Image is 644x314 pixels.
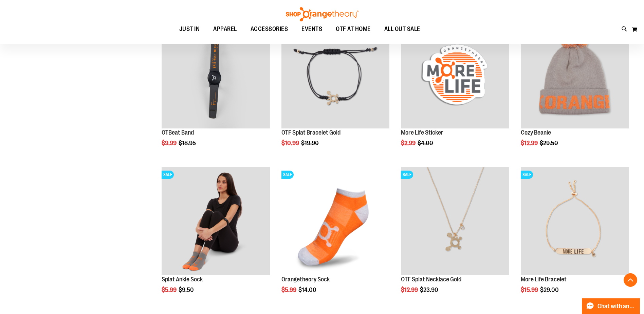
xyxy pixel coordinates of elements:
[401,276,461,283] a: OTF Splat Necklace Gold
[521,20,629,129] a: Main view of OTF Cozy Scarf GreySALE
[162,171,174,179] span: SALE
[301,140,320,146] span: $19.90
[285,7,360,21] img: Shop Orangetheory
[521,20,629,128] img: Main view of OTF Cozy Scarf Grey
[158,164,273,311] div: product
[162,20,270,129] a: OTBeat BandSALE
[301,21,322,37] span: EVENTS
[401,20,509,129] a: Product image for More Life StickerSALE
[281,276,330,283] a: Orangetheory Sock
[162,167,270,275] img: Product image for Splat Ankle Sock
[597,303,636,310] span: Chat with an Expert
[401,167,509,276] a: Product image for Splat Necklace GoldSALE
[418,140,434,146] span: $4.00
[162,20,270,128] img: OTBeat Band
[517,164,632,311] div: product
[540,286,560,293] span: $29.00
[401,140,417,146] span: $2.99
[298,286,317,293] span: $14.00
[521,140,539,146] span: $12.99
[281,140,300,146] span: $10.99
[401,129,443,136] a: More Life Sticker
[384,21,420,37] span: ALL OUT SALE
[213,21,237,37] span: APPAREL
[398,17,512,164] div: product
[162,276,203,283] a: Splat Ankle Sock
[179,286,195,293] span: $9.50
[162,286,178,293] span: $5.99
[162,167,270,276] a: Product image for Splat Ankle SockSALE
[179,140,197,146] span: $18.95
[251,21,288,37] span: ACCESSORIES
[521,167,629,276] a: Product image for More Life BraceletSALE
[162,140,178,146] span: $9.99
[278,164,393,311] div: product
[521,171,533,179] span: SALE
[401,167,509,275] img: Product image for Splat Necklace Gold
[521,286,539,293] span: $15.99
[336,21,371,37] span: OTF AT HOME
[582,298,640,314] button: Chat with an Expert
[281,167,389,275] img: Product image for Orangetheory Sock
[398,164,512,311] div: product
[281,20,389,129] a: Product image for Splat Bracelet GoldSALE
[401,20,509,128] img: Product image for More Life Sticker
[624,273,637,287] button: Back To Top
[281,129,341,136] a: OTF Splat Bracelet Gold
[179,21,200,37] span: JUST IN
[401,171,413,179] span: SALE
[521,167,629,275] img: Product image for More Life Bracelet
[158,17,273,164] div: product
[521,276,567,283] a: More Life Bracelet
[281,20,389,128] img: Product image for Splat Bracelet Gold
[281,171,294,179] span: SALE
[521,129,551,136] a: Cozy Beanie
[281,167,389,276] a: Product image for Orangetheory SockSALE
[162,129,194,136] a: OTBeat Band
[281,286,297,293] span: $5.99
[540,140,559,146] span: $29.50
[517,17,632,164] div: product
[401,286,419,293] span: $12.99
[420,286,439,293] span: $23.90
[278,17,393,164] div: product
